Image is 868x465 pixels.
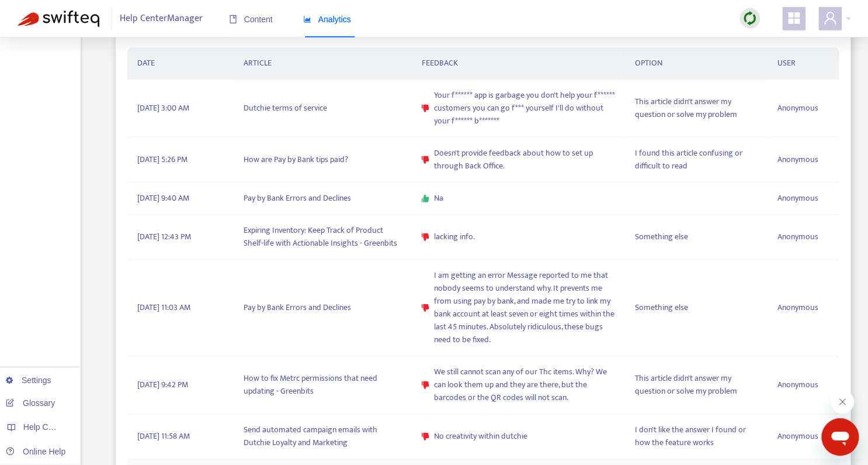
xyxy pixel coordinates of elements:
span: [DATE] 9:40 AM [137,192,189,205]
td: Pay by Bank Errors and Declines [234,260,412,356]
span: appstore [787,11,801,25]
span: Doesn't provide feedback about how to set up through Back Office. [434,147,616,173]
td: How to fix Metrc permissions that need updating - Greenbits [234,356,412,414]
span: Anonymous [777,153,818,166]
td: Pay by Bank Errors and Declines [234,182,412,215]
a: Settings [6,376,51,385]
span: dislike [421,304,429,312]
span: We still cannot scan any of our Thc items. Why? We can look them up and they are there, but the b... [434,366,616,404]
span: lacking info. [434,230,475,243]
span: [DATE] 5:26 PM [137,153,187,166]
span: Na [434,192,443,205]
span: Something else [635,230,688,243]
span: user [823,11,837,25]
span: dislike [421,432,429,440]
td: Expiring Inventory: Keep Track of Product Shelf-life with Actionable Insights - Greenbits [234,215,412,260]
img: Swifteq [18,11,99,27]
span: [DATE] 11:03 AM [137,301,190,314]
span: This article didn't answer my question or solve my problem [635,95,759,121]
span: [DATE] 9:42 PM [137,378,188,391]
span: [DATE] 11:58 AM [137,430,189,443]
span: Content [229,15,273,24]
span: I don't like the answer I found or how the feature works [635,423,759,449]
td: How are Pay by Bank tips paid? [234,137,412,182]
span: Anonymous [777,430,818,443]
span: like [421,194,429,202]
a: Glossary [6,398,55,408]
span: dislike [421,381,429,389]
span: Anonymous [777,301,818,314]
span: No creativity within dutchie [434,430,527,443]
span: [DATE] 12:43 PM [137,230,190,243]
span: dislike [421,104,429,112]
a: Online Help [6,447,65,456]
span: I found this article confusing or difficult to read [635,147,759,173]
span: Anonymous [777,230,818,243]
span: Analytics [303,15,351,24]
span: Anonymous [777,192,818,205]
iframe: Button to launch messaging window [821,418,859,456]
td: Send automated campaign emails with Dutchie Loyalty and Marketing [234,414,412,459]
img: sync.dc5367851b00ba804db3.png [742,11,757,26]
span: This article didn't answer my question or solve my problem [635,372,759,398]
span: Your f****** app is garbage you don't help your f****** customers you can go f*** yourself I'll d... [434,89,616,128]
span: book [229,15,237,23]
td: Dutchie terms of service [234,80,412,137]
span: Help Centers [23,422,71,432]
span: Something else [635,301,688,314]
th: OPTION [626,47,768,80]
span: Anonymous [777,378,818,391]
th: FEEDBACK [412,47,625,80]
th: DATE [127,47,234,80]
span: Anonymous [777,102,818,115]
th: ARTICLE [234,47,412,80]
th: USER [768,47,839,80]
span: dislike [421,233,429,241]
span: Help Center Manager [120,8,203,30]
span: area-chart [303,15,311,23]
iframe: Close message [831,390,854,414]
span: dislike [421,156,429,164]
span: I am getting an error Message reported to me that nobody seems to understand why. It prevents me ... [434,269,616,346]
span: [DATE] 3:00 AM [137,102,189,115]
